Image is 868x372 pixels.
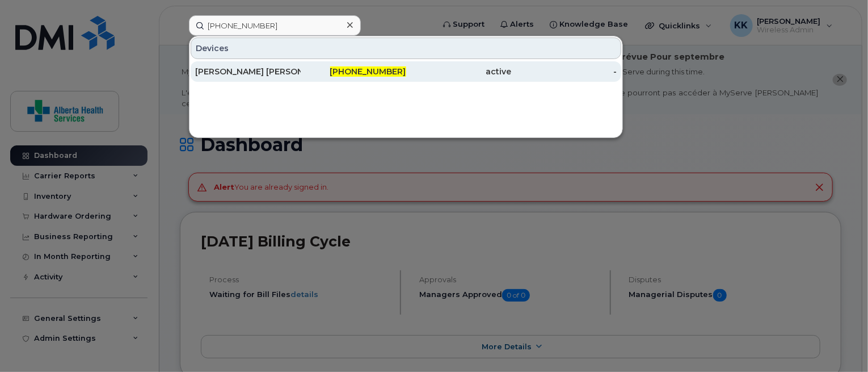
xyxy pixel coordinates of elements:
span: [PHONE_NUMBER] [330,66,406,77]
div: Devices [191,37,621,59]
a: [PERSON_NAME] [PERSON_NAME][PHONE_NUMBER]active- [191,61,621,82]
div: - [511,66,617,77]
div: active [406,66,512,77]
div: [PERSON_NAME] [PERSON_NAME] [195,66,301,77]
